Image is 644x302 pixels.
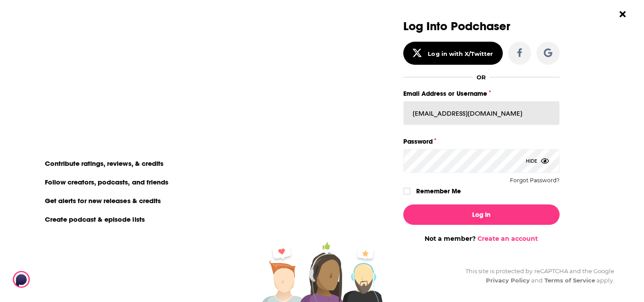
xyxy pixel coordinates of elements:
li: Contribute ratings, reviews, & credits [40,157,170,169]
label: Remember Me [416,185,461,197]
input: Email Address or Username [403,101,560,125]
li: Create podcast & episode lists [40,213,151,225]
li: Get alerts for new releases & credits [40,195,167,206]
div: This site is protected by reCAPTCHA and the Google and apply. [458,267,615,285]
a: Terms of Service [545,277,596,284]
a: Privacy Policy [486,277,530,284]
div: OR [477,74,486,81]
li: Follow creators, podcasts, and friends [40,176,175,188]
img: Podchaser - Follow, Share and Rate Podcasts [13,271,98,288]
label: Password [403,136,560,147]
button: Close Button [614,6,631,23]
div: Log in with X/Twitter [428,50,493,57]
a: Create an account [477,235,538,243]
div: Hide [526,149,549,173]
div: Not a member? [403,235,560,243]
a: create an account [82,47,170,59]
a: Podchaser - Follow, Share and Rate Podcasts [13,271,91,288]
button: Forgot Password? [510,177,560,184]
li: On Podchaser you can: [40,142,217,150]
h3: Log Into Podchaser [403,20,560,33]
label: Email Address or Username [403,88,560,99]
button: Log in with X/Twitter [403,42,503,65]
button: Log In [403,204,560,225]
